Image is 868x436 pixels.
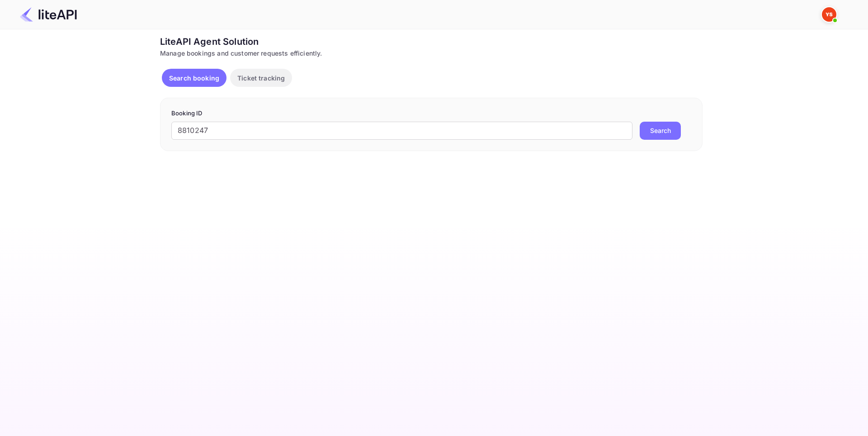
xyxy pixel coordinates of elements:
[171,109,691,118] p: Booking ID
[20,7,77,22] img: LiteAPI Logo
[822,7,836,22] img: Yandex Support
[171,122,632,140] input: Enter Booking ID (e.g., 63782194)
[640,122,681,140] button: Search
[237,73,285,83] p: Ticket tracking
[160,35,703,48] div: LiteAPI Agent Solution
[169,73,219,83] p: Search booking
[160,48,703,58] div: Manage bookings and customer requests efficiently.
